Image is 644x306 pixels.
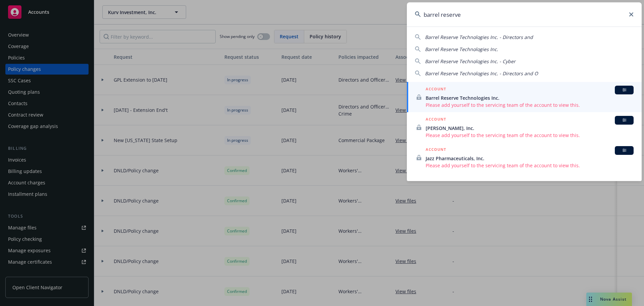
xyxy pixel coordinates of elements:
span: Please add yourself to the servicing team of the account to view this. [426,162,634,169]
h5: ACCOUNT [426,116,446,124]
span: BI [618,147,631,154]
span: Barrel Reserve Technologies Inc. [425,46,498,52]
span: [PERSON_NAME], Inc. [426,125,634,132]
span: Barrel Reserve Technologies Inc. - Directors and [425,34,533,40]
span: BI [618,117,631,123]
span: Barrel Reserve Technologies Inc. [426,94,634,101]
h5: ACCOUNT [426,146,446,154]
a: ACCOUNTBIBarrel Reserve Technologies Inc.Please add yourself to the servicing team of the account... [407,82,642,112]
span: Barrel Reserve Technologies Inc. - Directors and O [425,70,538,77]
a: ACCOUNTBI[PERSON_NAME], Inc.Please add yourself to the servicing team of the account to view this. [407,112,642,142]
span: Barrel Reserve Technologies Inc. - Cyber [425,58,516,64]
input: Search... [407,2,642,27]
span: Jazz Pharmaceuticals, Inc. [426,155,634,162]
h5: ACCOUNT [426,86,446,94]
a: ACCOUNTBIJazz Pharmaceuticals, Inc.Please add yourself to the servicing team of the account to vi... [407,142,642,173]
span: Please add yourself to the servicing team of the account to view this. [426,132,634,139]
span: Please add yourself to the servicing team of the account to view this. [426,101,634,108]
span: BI [618,87,631,93]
